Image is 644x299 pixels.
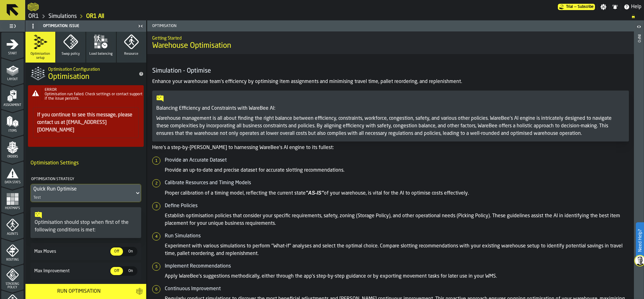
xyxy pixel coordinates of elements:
[1,129,24,133] span: Items
[31,174,140,184] h4: Optimisation Strategy
[1,84,24,109] li: menu Assignment
[165,157,629,164] h5: Provide an Accurate Dataset
[306,190,324,196] em: "AS-IS"
[1,22,24,30] label: button-toggle-Toggle Full Menu
[124,266,137,276] label: button-switch-multi-On
[33,185,132,193] div: DropdownMenuValue-1
[1,264,24,290] li: menu Stacking Policy
[598,4,609,10] label: button-toggle-Settings
[1,282,24,289] span: Stacking Policy
[566,5,573,9] span: Trial
[152,41,231,51] span: Warehouse Optimisation
[132,284,146,299] button: button-
[110,247,123,256] div: thumb
[136,22,145,30] label: button-toggle-Close me
[609,4,621,10] label: button-toggle-Notifications
[37,113,132,133] a: If you continue to see this message, please contact us at [EMAIL_ADDRESS][DOMAIN_NAME]
[165,167,629,174] p: Provide an up-to-date and precise dataset for accurate slotting recommendations.
[1,187,24,212] li: menu Heatmaps
[29,288,128,295] div: Run Optimisation
[28,1,39,13] a: logo-header
[152,35,629,41] h2: Sub Title
[48,72,89,82] span: Optimisation
[621,3,644,11] label: button-toggle-Help
[165,189,629,197] p: Proper calibration of a timing model, reflecting the current state of your warehouse, is vital fo...
[31,157,141,169] h4: Optimisation Settings
[1,161,24,186] li: menu Data Stats
[1,52,24,55] span: Start
[152,67,629,75] h4: Simulation - Optimise
[165,212,629,227] p: Establish optimisation policies that consider your specific requirements, safety, zoning (Storage...
[578,5,594,9] span: Subscribe
[1,155,24,158] span: Orders
[35,219,137,234] div: Optimisation should stop when first of the following conditions is met:
[156,115,625,137] p: Warehouse management is all about finding the right balance between efficiency, constraints, work...
[31,184,141,202] div: DropdownMenuValue-1Test
[165,232,629,240] h5: Run Simulations
[165,285,629,293] h5: Continuous Improvement
[558,4,595,10] a: link-to-/wh/i/02d92962-0f11-4133-9763-7cb092bceeef/pricing/
[125,249,136,254] span: On
[86,13,104,20] a: link-to-/wh/i/02d92962-0f11-4133-9763-7cb092bceeef/simulations/9a211eaa-bb90-455b-b7ba-0f577f6f4371
[150,24,392,28] span: Optimisation
[635,22,643,33] label: button-toggle-Open
[152,144,629,152] p: Here's a step-by-[PERSON_NAME] to harnessing WareBee's AI engine to its fullest:
[125,268,136,274] span: On
[636,223,643,258] label: Need Help?
[574,5,576,9] span: —
[45,92,142,101] span: Optimisation run failed. Check settings or contact support if the issue persists.
[33,249,110,254] span: Max Moves
[1,110,24,135] li: menu Items
[25,63,146,85] div: title-Optimisation
[1,58,24,83] li: menu Layout
[1,136,24,161] li: menu Orders
[28,52,53,60] span: Optimisation setup
[124,247,137,256] label: button-switch-multi-On
[147,31,634,54] div: title-Warehouse Optimisation
[634,20,644,299] header: Info
[28,13,39,20] a: link-to-/wh/i/02d92962-0f11-4133-9763-7cb092bceeef
[631,3,641,11] span: Help
[43,24,79,28] span: Optimisation: Issue
[1,207,24,210] span: Heatmaps
[1,258,24,262] span: Routing
[124,267,137,275] div: thumb
[1,213,24,238] li: menu Agents
[110,266,124,276] label: button-switch-multi-Off
[637,33,641,297] div: Info
[165,273,629,280] p: Apply WareBee's suggestions methodically, either through the app's step-by-step guidance or by ex...
[28,13,641,20] nav: Breadcrumb
[1,239,24,264] li: menu Routing
[558,4,595,10] div: Menu Subscription
[152,78,629,86] p: Enhance your warehouse team's efficiency by optimising item assignments and minimising travel tim...
[165,242,629,257] p: Experiment with various simulations to perform "What-if" analyses and select the optimal choice. ...
[165,263,629,270] h5: Implement Recommendations
[48,13,77,20] a: link-to-/wh/i/02d92962-0f11-4133-9763-7cb092bceeef
[89,52,113,56] span: Load balancing
[1,181,24,184] span: Data Stats
[48,66,134,72] h2: Sub Title
[156,105,625,112] p: Balancing Efficiency and Constraints with WareBee AI:
[1,103,24,107] span: Assignment
[33,269,110,274] span: Max Improvement
[124,247,137,256] div: thumb
[1,232,24,236] span: Agents
[45,88,142,92] div: ERROR
[1,78,24,81] span: Layout
[110,267,123,275] div: thumb
[110,247,124,256] label: button-switch-multi-Off
[112,268,122,274] span: Off
[165,179,629,187] h5: Calibrate Resources and Timing Models
[1,32,24,58] li: menu Start
[124,52,138,56] span: Resource
[62,52,80,56] span: Swap policy
[165,202,629,210] h5: Define Policies
[112,249,122,254] span: Off
[25,284,132,299] button: button-Run Optimisation
[33,196,41,200] div: Test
